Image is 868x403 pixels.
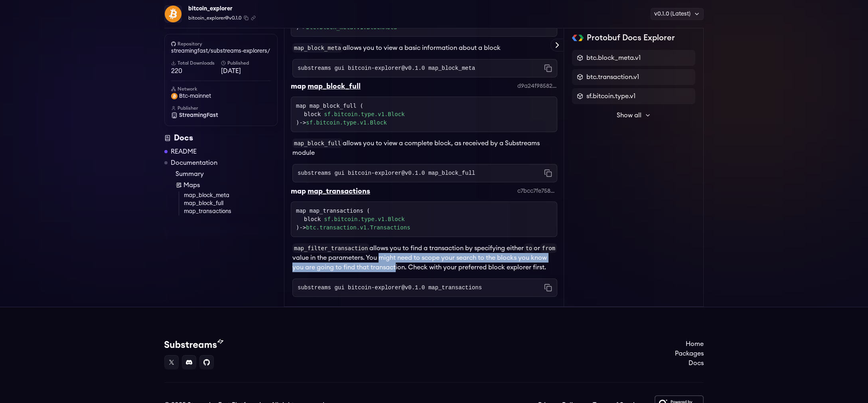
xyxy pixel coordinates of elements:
[587,32,675,43] h2: Protobuf Docs Explorer
[171,105,271,111] h6: Publisher
[524,243,534,253] code: to
[179,92,211,100] span: btc-mainnet
[244,16,249,20] button: Copy package name and version
[176,169,278,179] a: Summary
[171,92,271,100] a: btc-mainnet
[171,147,197,156] a: README
[299,224,410,231] span: ->
[308,81,361,92] div: map_block_full
[540,243,557,253] code: from
[675,339,704,349] a: Home
[188,14,241,22] span: bitcoin_explorer@v0.1.0
[544,64,552,72] button: Copy command to clipboard
[171,41,176,46] img: github
[171,47,271,55] a: streamingfast/substreams-explorers/
[176,182,182,188] img: Map icon
[298,284,482,292] code: substreams gui bitcoin-explorer@v0.1.0 map_transactions
[304,215,552,223] div: block
[296,207,552,232] div: map map_transactions ( )
[617,111,641,120] span: Show all
[176,180,278,190] a: Maps
[572,35,584,41] img: Protobuf
[292,138,557,158] p: allows you to view a complete block, as received by a Substreams module
[304,110,552,119] div: block
[221,60,271,66] h6: Published
[171,86,271,92] h6: Network
[171,60,221,66] h6: Total Downloads
[292,243,369,253] code: map_filter_transaction
[171,93,178,99] img: btc-mainnet
[165,6,181,22] img: Package Logo
[291,186,306,197] div: map
[292,243,557,272] p: allows you to find a transaction by specifying either or value in the parameters. You might need ...
[184,192,278,200] a: map_block_meta
[306,224,410,231] a: btc.transaction.v1.Transactions
[517,187,557,195] div: c7bcc7fe7584cc6d758a763698bdaab883e94987
[675,349,704,358] a: Packages
[171,158,217,168] a: Documentation
[298,64,475,72] code: substreams gui bitcoin-explorer@v0.1.0 map_block_meta
[164,132,278,144] div: Docs
[188,3,256,14] div: bitcoin_explorer
[171,41,271,47] h6: Repository
[544,284,552,292] button: Copy command to clipboard
[517,82,557,90] div: d9a24f98582ef83f12f1f7181cc52a5fc7dc708f
[251,16,256,20] button: Copy .spkg link to clipboard
[184,200,278,207] a: map_block_full
[292,43,557,53] p: allows you to view a basic information about a block
[221,66,271,76] span: [DATE]
[544,169,552,177] button: Copy command to clipboard
[324,110,404,119] a: sf.bitcoin.type.v1.Block
[572,107,695,123] button: Show all
[296,102,552,127] div: map map_block_full ( )
[586,91,635,101] span: sf.bitcoin.type.v1
[292,43,343,53] code: map_block_meta
[586,53,641,63] span: btc.block_meta.v1
[586,72,639,82] span: btc.transaction.v1
[298,169,475,177] code: substreams gui bitcoin-explorer@v0.1.0 map_block_full
[171,66,221,76] span: 220
[308,186,370,197] div: map_transactions
[675,358,704,368] a: Docs
[292,138,343,148] code: map_block_full
[324,215,404,223] a: sf.bitcoin.type.v1.Block
[184,207,278,215] a: map_transactions
[651,8,704,20] div: v0.1.0 (Latest)
[299,119,387,126] span: ->
[171,111,271,119] a: StreamingFast
[164,339,223,349] img: Substream's logo
[291,81,306,92] div: map
[179,111,218,119] span: StreamingFast
[306,119,387,126] a: sf.bitcoin.type.v1.Block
